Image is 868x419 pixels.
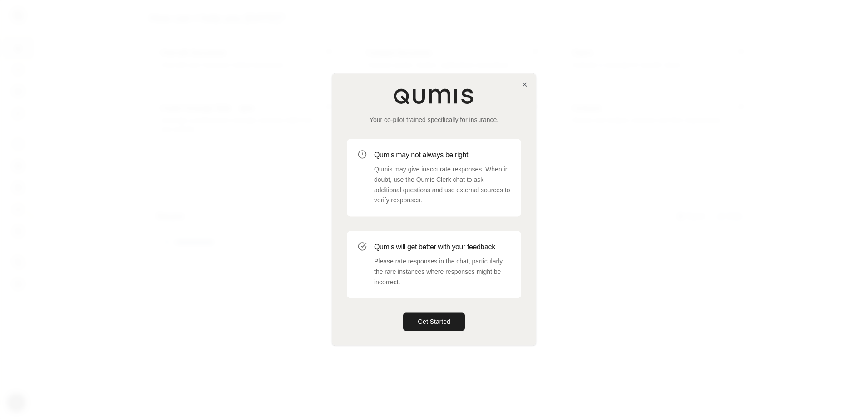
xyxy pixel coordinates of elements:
p: Your co-pilot trained specifically for insurance. [347,115,521,124]
p: Please rate responses in the chat, particularly the rare instances where responses might be incor... [374,256,510,287]
h3: Qumis will get better with your feedback [374,242,510,253]
img: Qumis Logo [393,88,475,104]
h3: Qumis may not always be right [374,150,510,161]
button: Get Started [403,313,465,331]
p: Qumis may give inaccurate responses. When in doubt, use the Qumis Clerk chat to ask additional qu... [374,164,510,205]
